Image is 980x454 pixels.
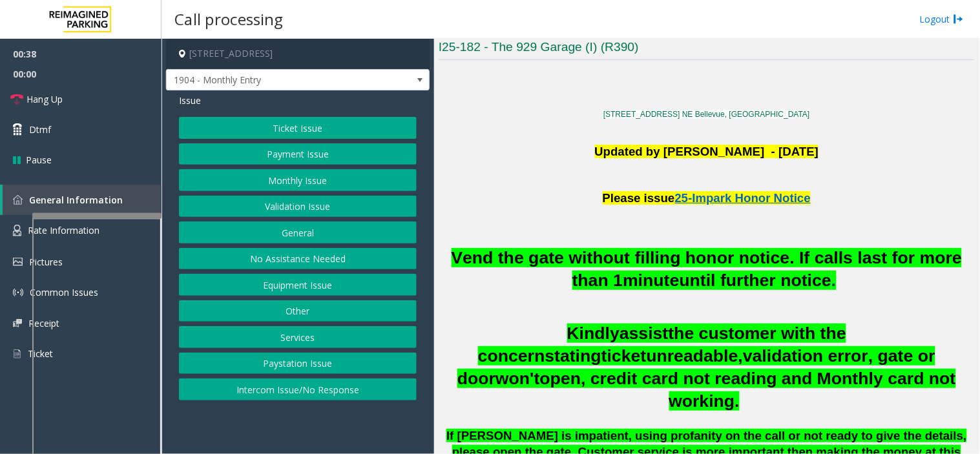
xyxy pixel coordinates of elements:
[675,191,811,205] span: 25-Impark Honor Notice
[452,248,963,290] span: Vend the gate without filling honor notice. If calls last for more than 1
[26,92,63,106] span: Hang Up
[675,185,811,206] a: 25-Impark Honor Notice
[26,153,52,167] span: Pause
[603,191,675,205] span: Please issue
[29,123,51,136] span: Dtmf
[647,346,744,366] span: unreadable,
[179,353,417,375] button: Paystation Issue
[28,317,59,329] span: Receipt
[623,271,679,290] span: minute
[601,346,647,366] span: ticket
[13,287,23,298] img: 'icon'
[179,300,417,322] button: Other
[167,70,377,90] span: 1904 - Monthly Entry
[179,378,417,400] button: Intercom Issue/No Response
[28,347,53,360] span: Ticket
[13,258,23,266] img: 'icon'
[920,12,964,26] a: Logout
[495,369,540,388] span: won't
[179,169,417,191] button: Monthly Issue
[179,248,417,270] button: No Assistance Needed
[166,39,430,69] h4: [STREET_ADDRESS]
[831,271,836,290] span: .
[30,286,98,298] span: Common Issues
[545,346,601,366] span: stating
[13,195,23,205] img: 'icon'
[28,224,99,236] span: Rate Information
[680,271,831,290] span: until further notice
[179,143,417,165] button: Payment Issue
[179,274,417,296] button: Equipment Issue
[13,319,22,327] img: 'icon'
[603,110,810,119] a: [STREET_ADDRESS] NE Bellevue, [GEOGRAPHIC_DATA]
[13,348,21,360] img: 'icon'
[620,324,669,343] span: assist
[567,324,620,343] span: Kindly
[13,225,21,236] img: 'icon'
[179,94,201,107] span: Issue
[179,326,417,348] button: Services
[540,369,956,411] span: open, credit card not reading and Monthly card not working.
[179,117,417,139] button: Ticket Issue
[954,12,964,26] img: logout
[29,194,123,206] span: General Information
[29,256,63,268] span: Pictures
[439,39,975,60] h3: I25-182 - The 929 Garage (I) (R390)
[179,222,417,243] button: General
[179,196,417,218] button: Validation Issue
[3,185,162,215] a: General Information
[595,145,819,158] b: Updated by [PERSON_NAME] - [DATE]
[168,3,289,35] h3: Call processing
[478,324,846,366] span: the customer with the concern
[457,346,935,388] span: validation error, gate or door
